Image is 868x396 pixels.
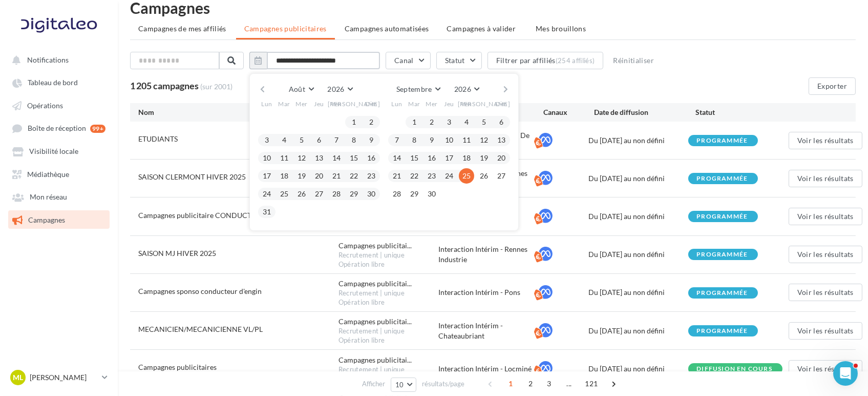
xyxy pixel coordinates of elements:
div: Interaction Intérim - Rennes Industrie [438,244,538,265]
button: 5 [476,114,492,130]
span: Campagnes publicitai... [338,241,412,251]
a: Opérations [6,96,112,114]
button: Voir les résultats [789,284,862,301]
span: Septembre [396,85,432,93]
button: 21 [329,168,344,184]
a: Mon réseau [6,187,112,206]
div: Du [DATE] au non défini [588,326,688,336]
span: MECANICIEN/MECANICIENNE VL/PL [138,325,263,333]
div: Opération libre [338,298,438,307]
div: Interaction Intérim - Chateaubriant [438,321,538,341]
button: 26 [294,186,309,202]
span: SAISON MJ HIVER 2025 [138,249,216,258]
span: 121 [581,375,602,392]
button: 28 [329,186,344,202]
button: 11 [459,132,474,148]
span: Visibilité locale [29,147,78,156]
button: 16 [364,150,379,166]
button: 30 [364,186,379,202]
div: Recrutement | unique [338,251,438,260]
div: programmée [696,175,748,182]
div: Opération libre [338,260,438,269]
div: Interaction Intérim - Locminé [438,364,538,374]
button: 13 [311,150,327,166]
button: Septembre [392,82,444,96]
a: Tableau de bord [6,73,112,91]
div: (254 affiliés) [556,56,595,65]
button: 7 [329,132,344,148]
button: 10 [441,132,457,148]
button: Exporter [809,77,856,95]
span: [PERSON_NAME] [328,100,380,108]
div: programmée [696,328,748,334]
button: 19 [294,168,309,184]
button: 31 [259,204,274,220]
span: Lun [391,100,403,108]
button: 8 [346,132,362,148]
div: Du [DATE] au non défini [588,287,688,298]
button: Notifications [6,50,108,69]
div: Date de diffusion [594,107,695,117]
button: 19 [476,150,492,166]
span: Mes brouillons [536,24,586,33]
button: Statut [436,52,482,69]
span: ML [13,372,23,383]
div: programmée [696,213,748,220]
span: Dim [365,100,377,108]
button: 5 [294,132,309,148]
button: 26 [476,168,492,184]
button: 18 [277,168,292,184]
button: 15 [407,150,422,166]
button: 24 [259,186,274,202]
div: 99+ [90,125,105,133]
button: 15 [346,150,362,166]
button: Août [285,82,317,96]
button: 9 [364,132,379,148]
button: 8 [407,132,422,148]
button: 20 [494,150,509,166]
button: Réinitialiser [609,54,658,67]
button: 29 [407,186,422,202]
button: 10 [259,150,274,166]
span: Boîte de réception [28,124,86,133]
div: programmée [696,251,748,258]
button: Voir les résultats [789,360,862,378]
span: 1 [502,375,519,392]
span: ETUDIANTS [138,134,178,143]
button: 13 [494,132,509,148]
div: Recrutement | unique [338,289,438,298]
div: Statut [695,107,797,117]
button: 20 [311,168,327,184]
button: Filtrer par affiliés(254 affiliés) [488,52,604,69]
button: 2 [424,114,439,130]
button: 4 [459,114,474,130]
span: 1 205 campagnes [130,80,199,91]
button: 17 [441,150,457,166]
div: Du [DATE] au non défini [588,211,688,222]
button: 10 [391,378,417,392]
div: programmée [696,290,748,296]
a: Visibilité locale [6,142,112,160]
p: [PERSON_NAME] [30,372,98,383]
button: Canal [386,52,431,69]
span: Campagnes automatisées [345,24,429,33]
button: 14 [389,150,405,166]
div: Recrutement | unique [338,327,438,336]
span: Campagnes publicitaire CONDUCTEURS DE BUS [138,211,295,220]
span: Campagnes à valider [447,24,516,34]
button: 11 [277,150,292,166]
button: 27 [494,168,509,184]
a: Campagnes [6,210,112,229]
span: 3 [541,375,557,392]
span: Lun [261,100,272,108]
button: 6 [494,114,509,130]
div: Opération libre [338,336,438,345]
button: 12 [476,132,492,148]
button: 21 [389,168,405,184]
span: 10 [395,381,404,389]
span: ... [561,375,577,392]
span: Mon réseau [30,193,67,202]
button: 18 [459,150,474,166]
iframe: Intercom live chat [833,361,858,386]
button: 7 [389,132,405,148]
